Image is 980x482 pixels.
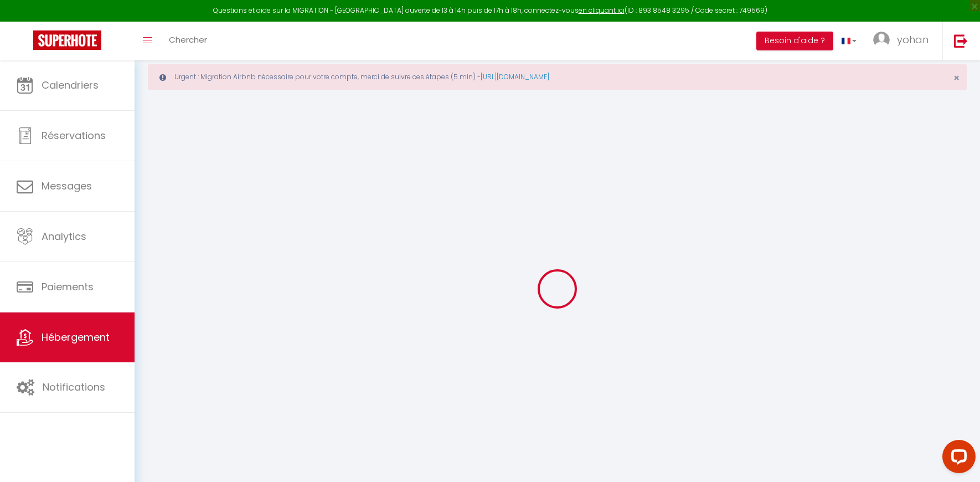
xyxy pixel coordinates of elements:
[865,22,942,60] a: ... yohan
[43,380,105,394] span: Notifications
[148,64,967,90] div: Urgent : Migration Airbnb nécessaire pour votre compte, merci de suivre ces étapes (5 min) -
[42,129,106,142] span: Réservations
[33,30,101,50] img: Super Booking
[756,32,833,50] button: Besoin d'aide ?
[873,32,890,48] img: ...
[42,280,94,294] span: Paiements
[42,179,92,193] span: Messages
[42,229,86,243] span: Analytics
[161,22,215,60] a: Chercher
[42,78,99,92] span: Calendriers
[579,6,625,15] a: en cliquant ici
[933,435,980,482] iframe: LiveChat chat widget
[42,330,110,344] span: Hébergement
[481,72,549,81] a: [URL][DOMAIN_NAME]
[954,34,968,48] img: logout
[169,34,207,45] span: Chercher
[897,33,929,47] span: yohan
[953,73,960,83] button: Close
[953,71,960,85] span: ×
